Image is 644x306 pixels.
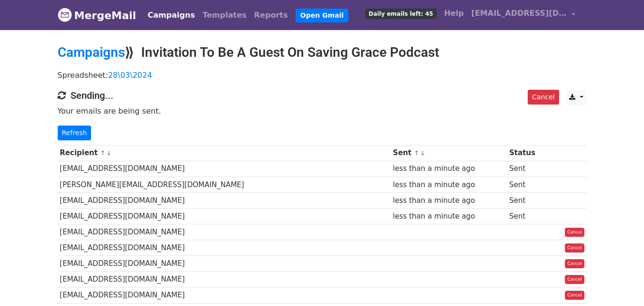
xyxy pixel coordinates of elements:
[365,9,436,19] span: Daily emails left: 45
[507,161,548,177] td: Sent
[250,6,292,25] a: Reports
[144,6,199,25] a: Campaigns
[58,70,587,80] p: Spreadsheet:
[565,291,584,300] a: Cancel
[393,163,504,174] div: less than a minute ago
[58,177,391,192] td: [PERSON_NAME][EMAIL_ADDRESS][DOMAIN_NAME]
[420,149,425,157] a: ↓
[393,179,504,190] div: less than a minute ago
[528,90,559,105] a: Cancel
[100,149,105,157] a: ↑
[58,8,72,22] img: MergeMail logo
[58,126,92,140] a: Refresh
[391,145,507,161] th: Sent
[58,5,136,25] a: MergeMail
[565,275,584,285] a: Cancel
[507,145,548,161] th: Status
[296,9,348,22] a: Open Gmail
[393,195,504,206] div: less than a minute ago
[440,4,468,23] a: Help
[507,177,548,192] td: Sent
[58,44,125,60] a: Campaigns
[393,211,504,222] div: less than a minute ago
[58,192,391,208] td: [EMAIL_ADDRESS][DOMAIN_NAME]
[108,71,152,80] a: 28\03\2024
[58,90,587,101] h4: Sending...
[507,192,548,208] td: Sent
[58,145,391,161] th: Recipient
[58,208,391,224] td: [EMAIL_ADDRESS][DOMAIN_NAME]
[58,44,587,61] h2: ⟫ Invitation To Be A Guest On Saving Grace Podcast
[565,259,584,269] a: Cancel
[199,6,250,25] a: Templates
[414,149,419,157] a: ↑
[507,208,548,224] td: Sent
[468,4,579,26] a: [EMAIL_ADDRESS][DOMAIN_NAME]
[58,240,391,256] td: [EMAIL_ADDRESS][DOMAIN_NAME]
[58,106,587,116] p: Your emails are being sent.
[58,272,391,287] td: [EMAIL_ADDRESS][DOMAIN_NAME]
[58,161,391,177] td: [EMAIL_ADDRESS][DOMAIN_NAME]
[471,8,567,19] span: [EMAIL_ADDRESS][DOMAIN_NAME]
[58,224,391,240] td: [EMAIL_ADDRESS][DOMAIN_NAME]
[106,149,112,157] a: ↓
[565,243,584,253] a: Cancel
[58,256,391,272] td: [EMAIL_ADDRESS][DOMAIN_NAME]
[361,4,440,23] a: Daily emails left: 45
[565,228,584,237] a: Cancel
[58,287,391,303] td: [EMAIL_ADDRESS][DOMAIN_NAME]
